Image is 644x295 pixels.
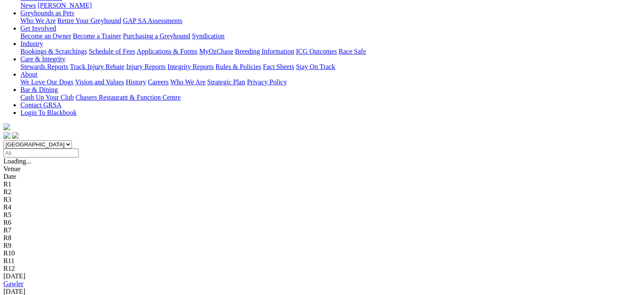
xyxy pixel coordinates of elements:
[235,48,294,55] a: Breeding Information
[338,48,366,55] a: Race Safe
[73,32,121,40] a: Become a Trainer
[20,25,56,32] a: Get Involved
[126,78,146,86] a: History
[170,78,206,86] a: Who We Are
[57,17,121,24] a: Retire Your Greyhound
[123,17,183,24] a: GAP SA Assessments
[20,109,77,116] a: Login To Blackbook
[126,63,166,70] a: Injury Reports
[20,63,68,70] a: Stewards Reports
[3,265,641,272] div: R12
[167,63,214,70] a: Integrity Reports
[20,63,641,71] div: Care & Integrity
[3,173,641,180] div: Date
[296,48,337,55] a: ICG Outcomes
[20,17,641,25] div: Greyhounds as Pets
[20,32,71,40] a: Become an Owner
[247,78,287,86] a: Privacy Policy
[20,94,641,101] div: Bar & Dining
[20,101,61,109] a: Contact GRSA
[3,203,641,211] div: R4
[20,78,73,86] a: We Love Our Dogs
[3,211,641,219] div: R5
[192,32,224,40] a: Syndication
[148,78,169,86] a: Careers
[3,196,641,203] div: R3
[199,48,233,55] a: MyOzChase
[20,71,37,78] a: About
[75,94,180,101] a: Chasers Restaurant & Function Centre
[20,94,74,101] a: Cash Up Your Club
[207,78,245,86] a: Strategic Plan
[3,132,10,139] img: facebook.svg
[3,234,641,242] div: R8
[20,32,641,40] div: Get Involved
[3,226,641,234] div: R7
[20,17,56,24] a: Who We Are
[215,63,261,70] a: Rules & Policies
[3,249,641,257] div: R10
[3,149,79,158] input: Select date
[89,48,135,55] a: Schedule of Fees
[123,32,190,40] a: Purchasing a Greyhound
[20,2,36,9] a: News
[20,2,641,9] div: News & Media
[20,86,58,93] a: Bar & Dining
[263,63,294,70] a: Fact Sheets
[20,40,43,47] a: Industry
[20,55,66,63] a: Care & Integrity
[37,2,92,9] a: [PERSON_NAME]
[3,219,641,226] div: R6
[3,242,641,249] div: R9
[3,158,31,165] span: Loading...
[3,165,641,173] div: Venue
[3,257,641,265] div: R11
[12,132,19,139] img: twitter.svg
[3,272,641,280] div: [DATE]
[20,78,641,86] div: About
[20,48,87,55] a: Bookings & Scratchings
[20,48,641,55] div: Industry
[70,63,124,70] a: Track Injury Rebate
[3,180,641,188] div: R1
[3,123,10,130] img: logo-grsa-white.png
[137,48,197,55] a: Applications & Forms
[296,63,335,70] a: Stay On Track
[20,9,74,17] a: Greyhounds as Pets
[3,188,641,196] div: R2
[3,280,23,287] a: Gawler
[75,78,124,86] a: Vision and Values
